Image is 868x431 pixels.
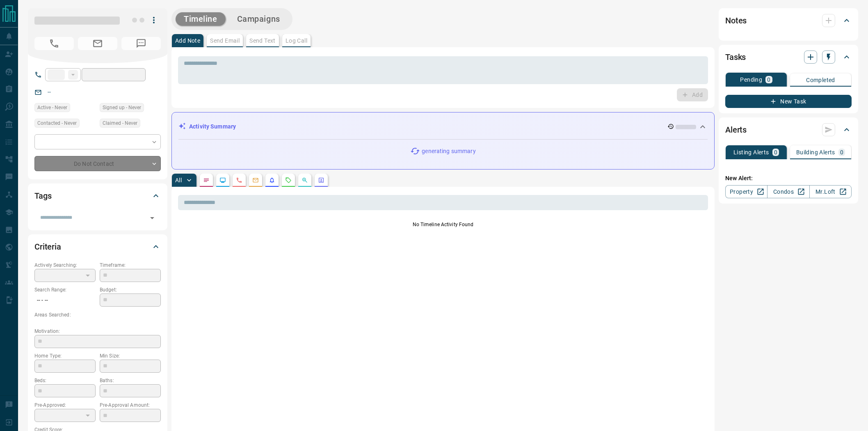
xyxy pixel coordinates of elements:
[236,177,242,183] svg: Calls
[34,401,96,409] p: Pre-Approved:
[34,186,161,206] div: Tags
[34,377,96,384] p: Beds:
[725,47,852,67] div: Tasks
[34,189,51,202] h2: Tags
[100,286,161,293] p: Budget:
[34,352,96,360] p: Home Type:
[302,177,308,183] svg: Opportunities
[176,12,226,26] button: Timeline
[37,103,67,112] span: Active - Never
[806,77,835,83] p: Completed
[725,95,852,108] button: New Task
[100,261,161,269] p: Timeframe:
[175,177,182,183] p: All
[725,123,747,136] h2: Alerts
[100,377,161,384] p: Baths:
[34,328,161,335] p: Motivation:
[422,147,475,156] p: generating summary
[767,77,770,83] p: 0
[34,240,61,253] h2: Criteria
[175,38,200,44] p: Add Note
[840,149,843,155] p: 0
[48,89,51,95] a: --
[725,174,852,183] p: New Alert:
[809,185,852,198] a: Mr.Loft
[318,177,324,183] svg: Agent Actions
[100,401,161,409] p: Pre-Approval Amount:
[774,149,777,155] p: 0
[178,119,708,134] div: Activity Summary
[203,177,210,183] svg: Notes
[34,311,161,319] p: Areas Searched:
[767,185,809,198] a: Condos
[733,149,769,155] p: Listing Alerts
[229,12,288,26] button: Campaigns
[34,286,96,293] p: Search Range:
[100,352,161,360] p: Min Size:
[103,103,141,112] span: Signed up - Never
[219,177,226,183] svg: Lead Browsing Activity
[725,185,767,198] a: Property
[740,77,762,83] p: Pending
[34,293,96,307] p: -- - --
[34,156,161,171] div: Do Not Contact
[796,149,835,155] p: Building Alerts
[37,119,77,127] span: Contacted - Never
[34,37,74,50] span: No Number
[725,11,852,30] div: Notes
[121,37,161,50] span: No Number
[189,122,236,131] p: Activity Summary
[178,221,708,228] p: No Timeline Activity Found
[34,261,96,269] p: Actively Searching:
[269,177,275,183] svg: Listing Alerts
[34,237,161,257] div: Criteria
[103,119,137,127] span: Claimed - Never
[146,212,158,224] button: Open
[725,120,852,140] div: Alerts
[725,14,747,27] h2: Notes
[725,50,746,64] h2: Tasks
[285,177,292,183] svg: Requests
[78,37,117,50] span: No Email
[252,177,259,183] svg: Emails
